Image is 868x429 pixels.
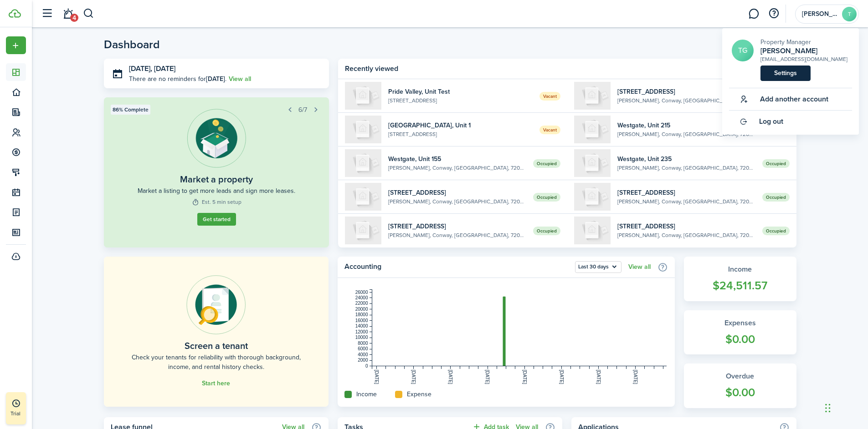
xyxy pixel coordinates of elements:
[559,370,564,384] tspan: [DATE]
[617,197,755,206] widget-list-item-description: [PERSON_NAME], Conway, [GEOGRAPHIC_DATA], 72034, [GEOGRAPHIC_DATA]
[185,339,248,353] home-placeholder-title: Screen a tenant
[83,6,94,21] button: Search
[206,74,225,84] b: [DATE]
[760,66,811,81] a: Settings
[684,310,796,355] a: Expenses$0.00
[9,9,21,18] img: TenantCloud
[309,103,322,116] button: Next step
[124,353,308,372] home-placeholder-description: Check your tenants for reliability with thorough background, income, and rental history checks.
[129,63,323,75] h3: [DATE], [DATE]
[345,217,381,244] img: 165
[802,11,838,17] span: Tyler
[574,217,611,244] img: 185
[729,111,852,132] a: Log out
[693,277,787,294] widget-stats-count: $24,511.57
[197,213,236,226] a: Get started
[760,47,847,55] a: [PERSON_NAME]
[533,193,560,202] span: Occupied
[388,121,533,130] widget-list-item-title: [GEOGRAPHIC_DATA], Unit 1
[762,193,790,202] span: Occupied
[693,331,787,348] widget-stats-count: $0.00
[388,130,533,138] widget-list-item-description: [STREET_ADDRESS]
[693,264,787,275] widget-stats-title: Income
[633,370,638,384] tspan: [DATE]
[596,370,601,384] tspan: [DATE]
[760,37,811,47] span: Property Manager
[180,172,253,186] widget-step-title: Market a property
[760,55,847,63] div: [EMAIL_ADDRESS][DOMAIN_NAME]
[355,295,368,300] tspan: 24000
[345,82,381,110] img: Test
[113,106,149,114] span: 86% Complete
[617,231,755,239] widget-list-item-description: [PERSON_NAME], Conway, [GEOGRAPHIC_DATA], 72034, [GEOGRAPHIC_DATA]
[355,290,368,295] tspan: 26000
[104,39,160,50] header-page-title: Dashboard
[617,121,755,130] widget-list-item-title: Westgate, Unit 215
[187,109,246,168] img: Listing
[617,130,755,138] widget-list-item-description: [PERSON_NAME], Conway, [GEOGRAPHIC_DATA], 72034, [GEOGRAPHIC_DATA]
[842,7,857,21] avatar-text: T
[485,370,490,384] tspan: [DATE]
[374,370,379,384] tspan: [DATE]
[358,352,368,357] tspan: 4000
[448,370,453,384] tspan: [DATE]
[192,198,241,206] widget-step-time: Est. 5 min setup
[533,227,560,235] span: Occupied
[575,261,621,273] button: Last 30 days
[745,2,762,25] a: Messaging
[411,370,416,384] tspan: [DATE]
[345,183,381,211] img: 163
[229,74,251,84] a: View all
[822,385,868,429] iframe: Chat Widget
[358,358,368,363] tspan: 2000
[129,74,226,84] p: There are no reminders for .
[760,47,847,55] h2: Tyler Green
[388,164,526,172] widget-list-item-description: [PERSON_NAME], Conway, [GEOGRAPHIC_DATA], 72034, [GEOGRAPHIC_DATA]
[617,222,755,231] widget-list-item-title: [STREET_ADDRESS]
[617,188,755,197] widget-list-item-title: [STREET_ADDRESS]
[684,363,796,408] a: Overdue$0.00
[358,346,368,351] tspan: 6000
[138,186,295,196] widget-step-description: Market a listing to get more leads and sign more leases.
[574,82,611,110] img: 205
[186,275,246,334] img: Online payments
[345,149,381,177] img: 155
[533,159,560,168] span: Occupied
[388,188,526,197] widget-list-item-title: [STREET_ADDRESS]
[70,14,78,22] span: 4
[693,371,787,382] widget-stats-title: Overdue
[298,105,307,115] span: 6/7
[356,389,377,399] home-widget-title: Income
[388,231,526,239] widget-list-item-description: [PERSON_NAME], Conway, [GEOGRAPHIC_DATA], 72034, [GEOGRAPHIC_DATA]
[38,5,56,22] button: Open sidebar
[574,116,611,143] img: 215
[344,261,570,273] home-widget-title: Accounting
[6,36,26,54] button: Open menu
[358,341,368,346] tspan: 8000
[283,103,296,116] button: Prev step
[388,197,526,206] widget-list-item-description: [PERSON_NAME], Conway, [GEOGRAPHIC_DATA], 72034, [GEOGRAPHIC_DATA]
[693,384,787,401] widget-stats-count: $0.00
[617,96,762,105] widget-list-item-description: [PERSON_NAME], Conway, [GEOGRAPHIC_DATA], 72034, [GEOGRAPHIC_DATA]
[693,318,787,328] widget-stats-title: Expenses
[388,222,526,231] widget-list-item-title: [STREET_ADDRESS]
[684,257,796,301] a: Income$24,511.57
[355,335,368,340] tspan: 10000
[345,116,381,143] img: 1
[574,149,611,177] img: 235
[539,92,560,101] span: Vacant
[355,318,368,323] tspan: 16000
[355,307,368,312] tspan: 20000
[388,96,533,105] widget-list-item-description: [STREET_ADDRESS]
[539,126,560,134] span: Vacant
[628,263,651,271] a: View all
[202,380,230,387] a: Start here
[759,117,783,126] span: Log out
[825,394,831,422] div: Drag
[760,95,828,103] span: Add another account
[732,40,754,61] a: TG
[574,183,611,211] img: 195
[59,2,77,25] a: Notifications
[6,392,26,424] a: Trial
[355,301,368,306] tspan: 22000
